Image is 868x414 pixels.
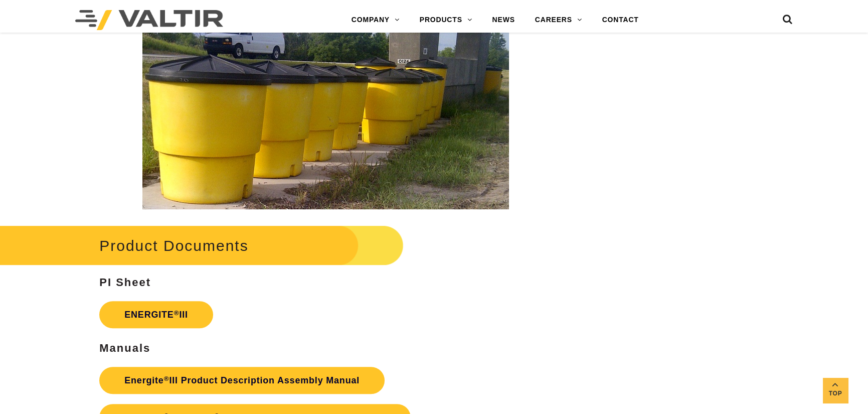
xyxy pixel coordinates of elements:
a: COMPANY [341,10,410,30]
span: Top [823,388,848,399]
img: Valtir [75,10,223,30]
a: PRODUCTS [410,10,482,30]
a: Energite®III Product Description Assembly Manual [99,367,385,394]
a: CONTACT [592,10,649,30]
sup: ® [174,309,180,317]
a: CAREERS [525,10,592,30]
strong: PI Sheet [99,276,151,289]
strong: Manuals [99,342,150,354]
sup: ® [164,375,169,382]
a: ENERGITE®III [99,301,213,328]
a: NEWS [482,10,525,30]
a: Top [823,378,848,403]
